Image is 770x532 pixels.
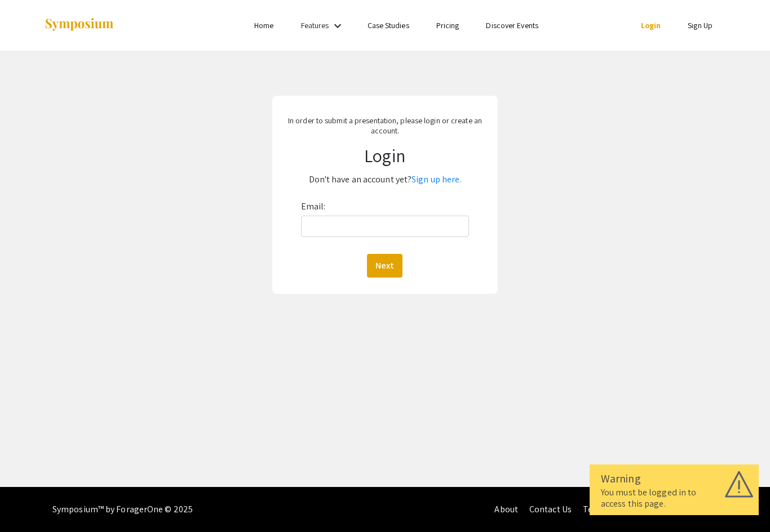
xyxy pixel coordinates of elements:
div: You must be logged in to access this page. [601,487,747,509]
a: Terms of Service [583,503,647,515]
p: Don't have an account yet? [280,171,490,189]
a: Features [301,20,329,30]
p: In order to submit a presentation, please login or create an account. [280,115,490,136]
img: Symposium by ForagerOne [44,17,114,33]
mat-icon: Expand Features list [331,19,344,33]
div: Warning [601,470,747,487]
a: Login [641,20,661,30]
div: Symposium™ by ForagerOne © 2025 [52,487,193,532]
a: Contact Us [529,503,572,515]
a: Pricing [436,20,459,30]
a: Sign Up [688,20,713,30]
a: About [494,503,518,515]
button: Next [367,254,402,278]
a: Discover Events [486,20,538,30]
a: Home [254,20,273,30]
h1: Login [280,145,490,166]
label: Email: [301,198,326,216]
a: Case Studies [368,20,409,30]
a: Sign up here. [411,173,461,185]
